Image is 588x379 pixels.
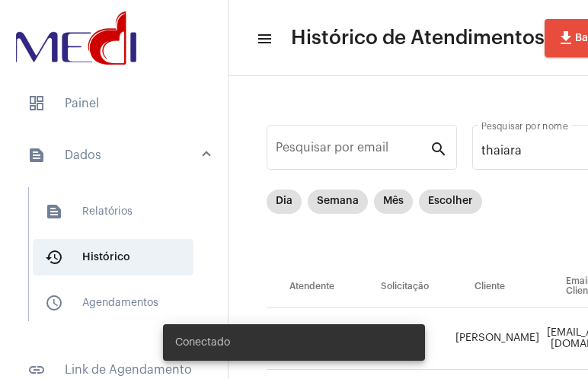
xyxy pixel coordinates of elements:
[276,144,430,158] input: Pesquisar por email
[27,361,46,379] mat-icon: sidenav icon
[45,202,63,221] mat-icon: sidenav icon
[27,146,46,164] mat-icon: sidenav icon
[27,146,203,164] mat-panel-title: Dados
[358,266,452,308] th: Solicitação
[267,266,358,308] th: Atendente
[9,131,228,180] mat-expansion-panel-header: sidenav iconDados
[33,193,193,230] span: Relatórios
[291,26,545,50] span: Histórico de Atendimentos
[15,85,213,122] span: Painel
[33,239,193,275] span: Histórico
[430,139,448,158] mat-icon: search
[557,29,575,47] mat-icon: file_download
[12,8,140,68] img: d3a1b5fa-500b-b90f-5a1c-719c20e9830b.png
[256,30,271,48] mat-icon: sidenav icon
[452,308,543,370] td: [PERSON_NAME]
[27,94,46,113] span: sidenav icon
[452,266,543,308] th: Cliente
[9,180,228,342] div: sidenav iconDados
[267,189,302,214] mat-chip: Dia
[374,189,413,214] mat-chip: Mês
[308,189,368,214] mat-chip: Semana
[419,189,482,214] mat-chip: Escolher
[175,335,230,350] span: Conectado
[45,248,63,266] mat-icon: sidenav icon
[33,285,193,321] span: Agendamentos
[45,294,63,312] mat-icon: sidenav icon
